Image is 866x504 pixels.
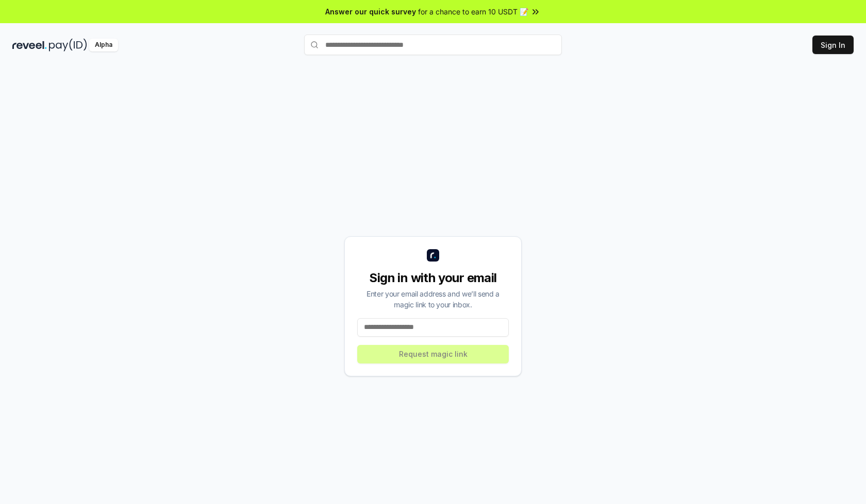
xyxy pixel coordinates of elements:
[12,39,47,51] img: reveel_dark
[418,6,528,17] span: for a chance to earn 10 USDT 📝
[812,36,854,54] button: Sign In
[49,39,87,51] img: pay_id
[89,39,118,51] div: Alpha
[325,6,416,17] span: Answer our quick survey
[357,270,509,286] div: Sign in with your email
[427,249,439,262] img: logo_small
[357,288,509,310] div: Enter your email address and we’ll send a magic link to your inbox.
